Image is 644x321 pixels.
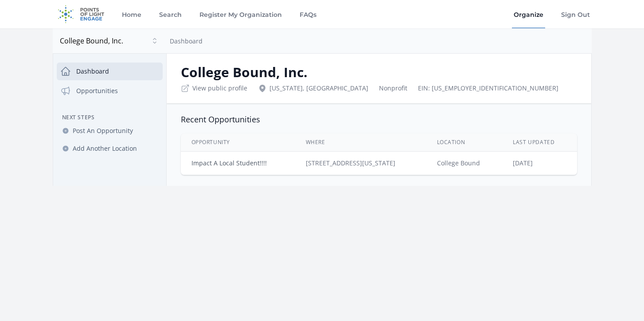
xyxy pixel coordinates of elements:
a: Opportunities [57,82,163,100]
nav: Breadcrumb [170,35,203,46]
th: Where [295,133,426,152]
a: Add Another Location [57,141,163,157]
a: College Bound [437,159,480,167]
button: College Bound, Inc. [56,32,163,50]
div: EIN: [US_EMPLOYER_IDENTIFICATION_NUMBER] [418,84,558,93]
span: Add Another Location [73,144,137,153]
h3: Next Steps [57,114,163,121]
a: View public profile [192,84,247,93]
a: Impact A Local Student!!!! [191,159,267,167]
th: Last Updated [502,133,577,152]
div: [US_STATE], [GEOGRAPHIC_DATA] [258,84,368,93]
span: College Bound, Inc. [60,35,148,46]
span: Post An Opportunity [73,126,133,135]
td: [DATE] [502,152,577,175]
a: Post An Opportunity [57,123,163,139]
div: Nonprofit [379,84,407,93]
th: Location [426,133,503,152]
h2: College Bound, Inc. [181,64,577,80]
td: [STREET_ADDRESS][US_STATE] [295,152,426,175]
a: Dashboard [170,37,203,45]
th: Opportunity [181,133,295,152]
h3: Recent Opportunities [181,114,577,125]
a: Dashboard [57,63,163,80]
